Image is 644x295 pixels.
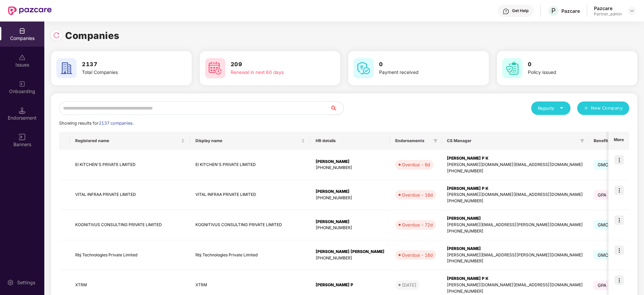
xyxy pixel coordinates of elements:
div: Partner_admin [594,11,622,17]
div: [PERSON_NAME] P K [447,185,583,192]
div: [PHONE_NUMBER] [316,225,384,231]
td: Rbj Technologies Private Limited [70,240,190,270]
td: Rbj Technologies Private Limited [190,240,310,270]
div: [PERSON_NAME] [316,159,384,165]
span: GMC [594,220,613,229]
img: icon [614,215,624,225]
td: VITAL INFRAA PRIVATE LIMITED [190,180,310,210]
span: GMC [594,160,613,169]
div: [PHONE_NUMBER] [316,165,384,171]
div: [PERSON_NAME] [316,219,384,225]
td: KOGNITIVUS CONSULTING PRIVATE LIMITED [190,210,310,240]
img: svg+xml;base64,PHN2ZyB4bWxucz0iaHR0cDovL3d3dy53My5vcmcvMjAwMC9zdmciIHdpZHRoPSI2MCIgaGVpZ2h0PSI2MC... [56,58,77,78]
div: Pazcare [561,8,580,14]
span: plus [584,106,588,111]
td: EI KITCHEN'S PRIVATE LIMITED [70,150,190,180]
div: Total Companies [82,69,167,76]
div: Renewal in next 60 days [231,69,315,76]
span: search [330,106,343,111]
img: svg+xml;base64,PHN2ZyBpZD0iRHJvcGRvd24tMzJ4MzIiIHhtbG5zPSJodHRwOi8vd3d3LnczLm9yZy8yMDAwL3N2ZyIgd2... [629,8,635,13]
h3: 209 [231,60,315,69]
div: Get Help [512,8,528,13]
img: icon [614,246,624,255]
span: GMC [594,250,613,260]
span: filter [579,137,586,145]
div: [PERSON_NAME] P K [447,276,583,282]
h3: 0 [528,60,612,69]
div: [PHONE_NUMBER] [447,258,583,264]
span: Display name [195,138,300,143]
div: [PERSON_NAME][EMAIL_ADDRESS][PERSON_NAME][DOMAIN_NAME] [447,252,583,258]
img: svg+xml;base64,PHN2ZyB3aWR0aD0iMjAiIGhlaWdodD0iMjAiIHZpZXdCb3g9IjAgMCAyMCAyMCIgZmlsbD0ibm9uZSIgeG... [19,81,26,87]
div: Overdue - 72d [402,221,433,228]
div: [PHONE_NUMBER] [447,168,583,174]
div: [PHONE_NUMBER] [316,195,384,201]
div: [PERSON_NAME] P K [447,155,583,162]
div: Settings [15,279,37,286]
img: svg+xml;base64,PHN2ZyB4bWxucz0iaHR0cDovL3d3dy53My5vcmcvMjAwMC9zdmciIHdpZHRoPSI2MCIgaGVpZ2h0PSI2MC... [502,58,522,78]
th: More [608,132,629,150]
th: Registered name [70,132,190,150]
img: svg+xml;base64,PHN2ZyBpZD0iSGVscC0zMngzMiIgeG1sbnM9Imh0dHA6Ly93d3cudzMub3JnLzIwMDAvc3ZnIiB3aWR0aD... [503,8,509,15]
span: caret-down [559,106,564,110]
span: Endorsements [395,138,431,143]
div: [PHONE_NUMBER] [447,198,583,204]
h3: 0 [379,60,464,69]
span: filter [432,137,439,145]
button: plusNew Company [577,101,629,115]
div: [PERSON_NAME] [PERSON_NAME] [316,249,384,255]
img: svg+xml;base64,PHN2ZyB4bWxucz0iaHR0cDovL3d3dy53My5vcmcvMjAwMC9zdmciIHdpZHRoPSI2MCIgaGVpZ2h0PSI2MC... [205,58,225,78]
div: [PHONE_NUMBER] [447,228,583,235]
div: [DATE] [402,282,416,288]
span: filter [580,139,584,143]
th: HR details [310,132,390,150]
div: [PERSON_NAME][EMAIL_ADDRESS][PERSON_NAME][DOMAIN_NAME] [447,222,583,228]
h3: 2137 [82,60,167,69]
button: search [330,101,344,115]
img: svg+xml;base64,PHN2ZyB3aWR0aD0iMTQuNSIgaGVpZ2h0PSIxNC41IiB2aWV3Qm94PSIwIDAgMTYgMTYiIGZpbGw9Im5vbm... [19,107,26,114]
div: Policy issued [528,69,612,76]
img: icon [614,155,624,165]
div: [PERSON_NAME] [447,246,583,252]
div: [PERSON_NAME][DOMAIN_NAME][EMAIL_ADDRESS][DOMAIN_NAME] [447,192,583,198]
div: [PERSON_NAME] [447,215,583,222]
div: [PERSON_NAME] [316,188,384,195]
div: Payment received [379,69,464,76]
div: [PHONE_NUMBER] [447,288,583,295]
span: Registered name [75,138,180,143]
div: [PERSON_NAME][DOMAIN_NAME][EMAIL_ADDRESS][DOMAIN_NAME] [447,162,583,168]
span: New Company [591,105,623,112]
img: svg+xml;base64,PHN2ZyBpZD0iQ29tcGFuaWVzIiB4bWxucz0iaHR0cDovL3d3dy53My5vcmcvMjAwMC9zdmciIHdpZHRoPS... [19,28,26,34]
img: svg+xml;base64,PHN2ZyB4bWxucz0iaHR0cDovL3d3dy53My5vcmcvMjAwMC9zdmciIHdpZHRoPSI2MCIgaGVpZ2h0PSI2MC... [354,58,374,78]
span: P [551,7,556,15]
div: Overdue - 16d [402,192,433,198]
td: KOGNITIVUS CONSULTING PRIVATE LIMITED [70,210,190,240]
img: svg+xml;base64,PHN2ZyBpZD0iSXNzdWVzX2Rpc2FibGVkIiB4bWxucz0iaHR0cDovL3d3dy53My5vcmcvMjAwMC9zdmciIH... [19,54,26,61]
img: New Pazcare Logo [8,6,52,15]
div: Pazcare [594,5,622,11]
div: [PERSON_NAME][DOMAIN_NAME][EMAIL_ADDRESS][DOMAIN_NAME] [447,282,583,288]
div: Overdue - 16d [402,252,433,258]
div: [PERSON_NAME] P [316,282,384,288]
span: filter [433,139,438,143]
span: 2137 companies. [99,121,134,126]
div: Overdue - 6d [402,161,430,168]
img: icon [614,185,624,195]
span: CS Manager [447,138,578,143]
td: VITAL INFRAA PRIVATE LIMITED [70,180,190,210]
span: GPA [594,190,611,200]
span: GPA [594,281,611,290]
span: Showing results for [59,121,134,126]
th: Display name [190,132,310,150]
img: svg+xml;base64,PHN2ZyBpZD0iUmVsb2FkLTMyeDMyIiB4bWxucz0iaHR0cDovL3d3dy53My5vcmcvMjAwMC9zdmciIHdpZH... [53,32,60,39]
td: EI KITCHEN'S PRIVATE LIMITED [190,150,310,180]
img: svg+xml;base64,PHN2ZyBpZD0iU2V0dGluZy0yMHgyMCIgeG1sbnM9Imh0dHA6Ly93d3cudzMub3JnLzIwMDAvc3ZnIiB3aW... [7,279,14,286]
img: svg+xml;base64,PHN2ZyB3aWR0aD0iMTYiIGhlaWdodD0iMTYiIHZpZXdCb3g9IjAgMCAxNiAxNiIgZmlsbD0ibm9uZSIgeG... [19,134,26,140]
h1: Companies [65,28,120,43]
div: [PHONE_NUMBER] [316,255,384,261]
div: Reports [538,105,564,112]
img: icon [614,276,624,285]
